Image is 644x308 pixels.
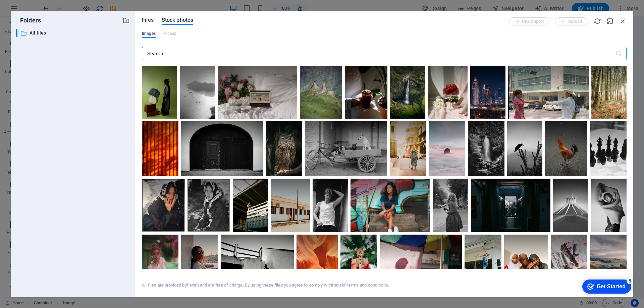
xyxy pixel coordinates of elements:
i: Create new folder [122,17,130,24]
p: All files [30,29,117,37]
div: 5 [50,1,56,8]
div: ​ [16,29,17,37]
div: All files are provided by and are free of charge. By using these files you agree to comply with . [142,282,389,288]
i: Close [619,17,627,25]
div: Get Started [20,7,49,13]
button: 3 [15,45,24,47]
div: Get Started 5 items remaining, 0% complete [5,3,54,17]
input: Search [142,47,615,60]
span: Images [142,29,156,38]
a: Pexels’ terms and conditions [332,283,388,288]
button: 2 [15,37,24,39]
i: Reload [594,17,601,25]
i: Minimize [606,17,614,25]
p: Folders [16,16,41,25]
span: Stock photos [162,16,193,24]
a: Pexels [187,283,200,288]
span: This file type is not supported by this element [164,29,176,38]
span: Files [142,16,154,24]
